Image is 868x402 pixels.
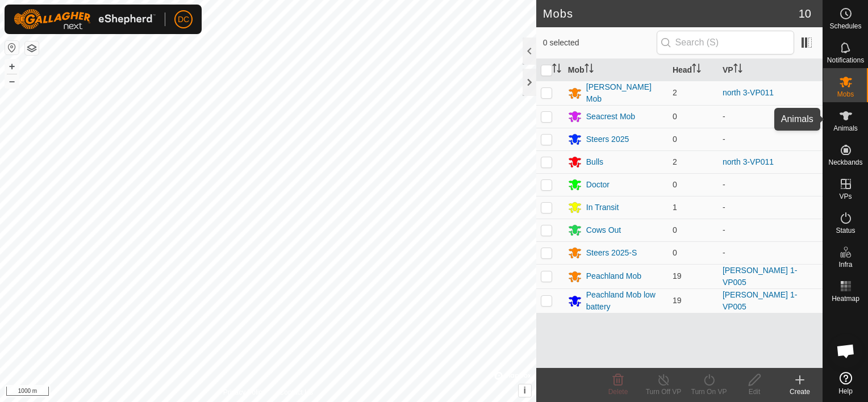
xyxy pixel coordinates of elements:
td: - [718,173,823,196]
a: north 3-VP011 [723,88,774,97]
a: Privacy Policy [223,387,266,397]
input: Search (S) [657,31,794,55]
span: Mobs [837,91,854,98]
div: Turn Off VP [641,387,686,397]
span: Help [838,388,853,395]
div: Edit [732,387,777,397]
button: – [5,74,19,88]
p-sorticon: Activate to sort [552,65,561,74]
a: Contact Us [279,387,313,397]
div: Cows Out [586,224,621,236]
a: [PERSON_NAME] 1-VP005 [723,290,797,311]
span: Schedules [829,23,861,30]
td: - [718,219,823,241]
div: Bulls [586,156,603,168]
h2: Mobs [543,7,799,20]
div: [PERSON_NAME] Mob [586,81,663,105]
p-sorticon: Activate to sort [692,65,701,74]
div: Turn On VP [686,387,732,397]
button: Reset Map [5,41,19,55]
th: VP [718,59,823,81]
img: Gallagher Logo [14,9,156,30]
span: 0 selected [543,37,657,49]
span: Animals [833,125,858,132]
span: 2 [673,88,677,97]
th: Head [668,59,718,81]
a: Help [823,367,868,399]
span: 0 [673,112,677,121]
td: - [718,241,823,264]
div: Create [777,387,823,397]
div: Seacrest Mob [586,111,635,123]
span: 0 [673,180,677,189]
span: 2 [673,157,677,166]
td: - [718,128,823,150]
a: [PERSON_NAME] 1-VP005 [723,266,797,287]
span: Delete [608,388,628,396]
td: - [718,105,823,128]
span: 19 [673,296,682,305]
div: Steers 2025 [586,133,629,145]
span: Heatmap [832,295,859,302]
span: 19 [673,271,682,280]
span: Status [836,227,855,234]
span: 0 [673,135,677,144]
button: Map Layers [25,41,39,55]
th: Mob [564,59,668,81]
span: i [524,386,526,395]
span: 10 [799,5,811,22]
a: north 3-VP011 [723,157,774,166]
div: Steers 2025-S [586,247,637,259]
div: Peachland Mob [586,270,641,282]
span: VPs [839,193,852,200]
span: 1 [673,203,677,212]
div: Open chat [829,334,863,368]
span: 0 [673,248,677,257]
p-sorticon: Activate to sort [585,65,594,74]
button: + [5,60,19,73]
button: i [519,384,531,397]
td: - [718,196,823,219]
div: In Transit [586,202,619,213]
span: Notifications [827,57,864,64]
span: DC [178,14,189,26]
span: Neckbands [828,159,862,166]
p-sorticon: Activate to sort [733,65,742,74]
span: Infra [838,261,852,268]
span: 0 [673,225,677,235]
div: Doctor [586,179,610,191]
div: Peachland Mob low battery [586,289,663,313]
